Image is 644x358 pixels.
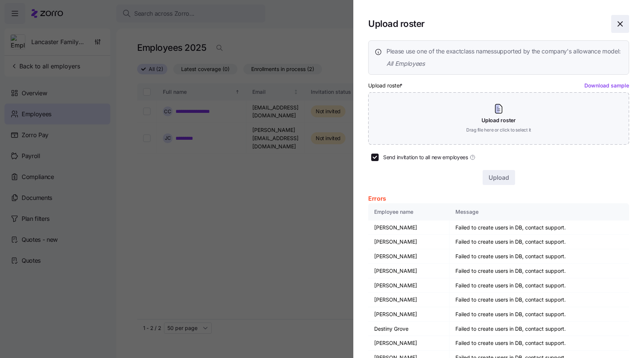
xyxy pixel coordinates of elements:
[489,173,509,182] span: Upload
[368,235,449,249] td: [PERSON_NAME]
[368,18,605,30] h1: Upload roster
[386,47,621,56] span: Please use one of the exact class names supported by the company's allowance model:
[449,322,629,336] td: Failed to create users in DB, contact support.
[386,59,621,68] span: All Employees
[368,81,404,90] label: Upload roster
[449,336,629,351] td: Failed to create users in DB, contact support.
[449,307,629,322] td: Failed to create users in DB, contact support.
[368,293,449,307] td: [PERSON_NAME]
[449,278,629,293] td: Failed to create users in DB, contact support.
[368,264,449,278] td: [PERSON_NAME]
[455,208,623,216] div: Message
[368,322,449,336] td: Destiny Grove
[368,307,449,322] td: [PERSON_NAME]
[368,336,449,351] td: [PERSON_NAME]
[368,194,386,203] span: Errors
[449,249,629,264] td: Failed to create users in DB, contact support.
[374,208,443,216] div: Employee name
[584,82,629,89] a: Download sample
[368,249,449,264] td: [PERSON_NAME]
[449,264,629,278] td: Failed to create users in DB, contact support.
[368,278,449,293] td: [PERSON_NAME]
[449,293,629,307] td: Failed to create users in DB, contact support.
[383,154,468,161] span: Send invitation to all new employees
[449,235,629,249] td: Failed to create users in DB, contact support.
[483,170,515,185] button: Upload
[368,220,449,235] td: [PERSON_NAME]
[449,220,629,235] td: Failed to create users in DB, contact support.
